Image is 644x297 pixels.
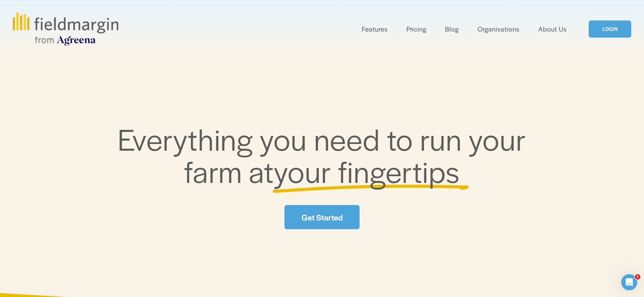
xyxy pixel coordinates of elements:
a: folder dropdown [362,23,388,35]
span: your fingertips [274,150,460,192]
a: Get Started [284,205,360,229]
a: LOGIN [589,20,631,38]
span: Features [362,24,388,34]
iframe: Intercom live chat [621,274,637,290]
a: About Us [538,23,567,35]
a: Blog [445,23,459,35]
span: Everything you need to run your farm at [118,117,533,192]
img: fieldmargin.com [13,12,118,46]
a: Pricing [407,23,427,35]
a: Organisations [478,23,520,35]
span: 1 [635,274,640,280]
